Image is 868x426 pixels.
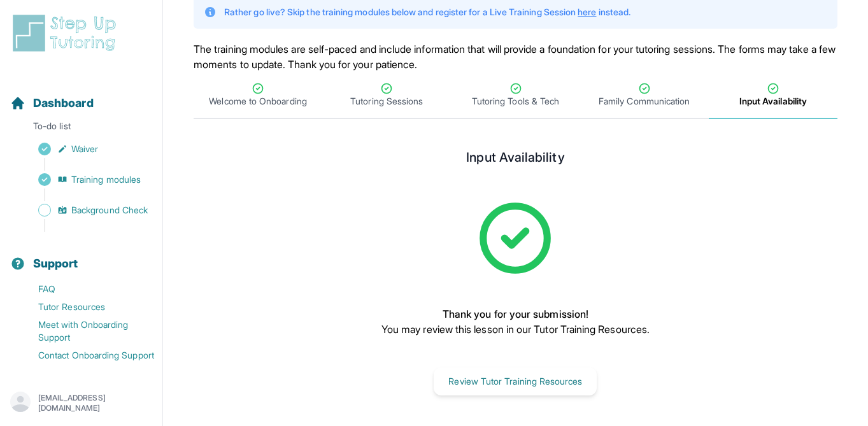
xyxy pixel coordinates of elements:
[71,204,148,217] span: Background Check
[10,392,152,415] button: [EMAIL_ADDRESS][DOMAIN_NAME]
[10,298,162,316] a: Tutor Resources
[5,234,157,278] button: Support
[209,95,306,108] span: Welcome to Onboarding
[10,316,162,346] a: Meet with Onboarding Support
[434,374,597,387] a: Review Tutor Training Resources
[434,367,597,395] button: Review Tutor Training Resources
[10,346,162,364] a: Contact Onboarding Support
[38,393,152,413] p: [EMAIL_ADDRESS][DOMAIN_NAME]
[33,94,94,112] span: Dashboard
[71,143,98,155] span: Waiver
[5,74,157,117] button: Dashboard
[381,322,650,337] p: You may review this lesson in our Tutor Training Resources.
[599,95,690,108] span: Family Communication
[381,306,650,322] p: Thank you for your submission!
[194,41,837,72] p: The training modules are self-paced and include information that will provide a foundation for yo...
[472,95,559,108] span: Tutoring Tools & Tech
[10,13,124,53] img: logo
[194,72,837,119] nav: Tabs
[578,6,596,17] a: here
[10,94,94,112] a: Dashboard
[5,120,157,138] p: To-do list
[10,201,162,219] a: Background Check
[350,95,423,108] span: Tutoring Sessions
[739,95,807,108] span: Input Availability
[10,171,162,188] a: Training modules
[71,173,141,186] span: Training modules
[33,255,78,273] span: Support
[224,6,630,18] p: Rather go live? Skip the training modules below and register for a Live Training Session instead.
[466,150,564,170] h2: Input Availability
[10,280,162,298] a: FAQ
[10,140,162,158] a: Waiver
